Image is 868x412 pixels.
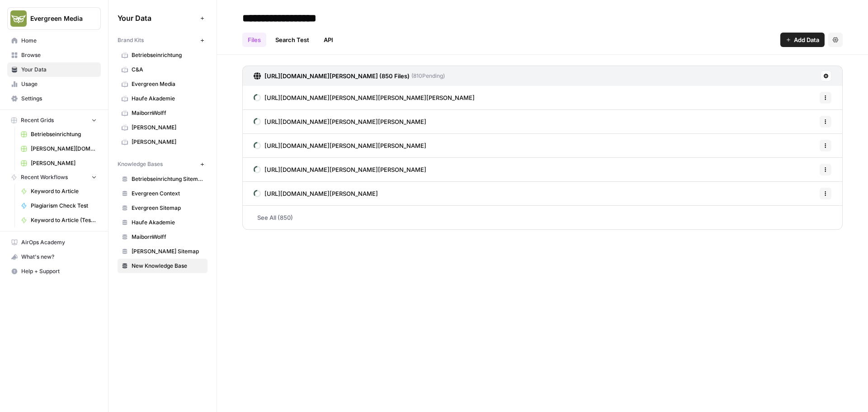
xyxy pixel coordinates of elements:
span: Betriebseinrichtung [132,51,203,59]
a: [PERSON_NAME] [17,156,101,170]
a: Files [242,33,266,47]
a: [URL][DOMAIN_NAME][PERSON_NAME] (850 Files)(810Pending) [254,66,445,86]
button: Recent Workflows [7,170,101,184]
button: Recent Grids [7,114,101,127]
span: Evergreen Media [30,14,85,23]
a: [URL][DOMAIN_NAME][PERSON_NAME][PERSON_NAME][PERSON_NAME] [254,86,475,109]
a: Betriebseinrichtung Sitemap [118,172,208,186]
span: Knowledge Bases [118,160,163,168]
a: Evergreen Sitemap [118,201,208,215]
span: [URL][DOMAIN_NAME][PERSON_NAME][PERSON_NAME] [264,117,426,126]
span: Settings [21,95,97,103]
span: [URL][DOMAIN_NAME][PERSON_NAME][PERSON_NAME] [264,165,426,174]
span: Keyword to Article [31,187,97,195]
button: What's new? [7,250,101,264]
a: MaibornWolff [118,230,208,244]
a: [PERSON_NAME] [118,135,208,149]
a: Settings [7,91,101,106]
a: New Knowledge Base [118,259,208,273]
span: [URL][DOMAIN_NAME][PERSON_NAME] [264,189,378,198]
a: [PERSON_NAME] Sitemap [118,244,208,259]
span: MaibornWolff [132,233,203,241]
span: Evergreen Media [132,80,203,88]
span: Recent Grids [21,116,54,124]
span: AirOps Academy [21,238,97,246]
span: [PERSON_NAME] [31,159,97,167]
span: Haufe Akademie [132,218,203,227]
span: MaibornWolff [132,109,203,117]
a: Keyword to Article [17,184,101,199]
a: MaibornWolff [118,106,208,120]
a: [PERSON_NAME] [118,120,208,135]
a: Haufe Akademie [118,215,208,230]
a: [PERSON_NAME][DOMAIN_NAME] - Ratgeber [17,142,101,156]
span: Browse [21,51,97,59]
img: Evergreen Media Logo [10,10,27,27]
h3: [URL][DOMAIN_NAME][PERSON_NAME] (850 Files) [264,71,410,81]
a: C&A [118,62,208,77]
span: Add Data [794,35,819,44]
span: [PERSON_NAME] Sitemap [132,247,203,256]
a: Keyword to Article (Testversion Silja) [17,213,101,227]
a: Betriebseinrichtung [17,127,101,142]
span: Plagiarism Check Test [31,202,97,210]
a: Browse [7,48,101,62]
a: AirOps Academy [7,235,101,250]
span: Home [21,37,97,45]
button: Add Data [780,33,825,47]
a: [URL][DOMAIN_NAME][PERSON_NAME][PERSON_NAME] [254,134,426,157]
span: Your Data [118,13,197,24]
span: C&A [132,66,203,74]
span: Usage [21,80,97,88]
a: [URL][DOMAIN_NAME][PERSON_NAME][PERSON_NAME] [254,110,426,133]
a: [URL][DOMAIN_NAME][PERSON_NAME] [254,182,378,205]
a: Plagiarism Check Test [17,199,101,213]
a: [URL][DOMAIN_NAME][PERSON_NAME][PERSON_NAME] [254,158,426,181]
span: Evergreen Sitemap [132,204,203,212]
span: Haufe Akademie [132,95,203,103]
a: Evergreen Media [118,77,208,91]
button: Workspace: Evergreen Media [7,7,101,30]
span: Betriebseinrichtung Sitemap [132,175,203,183]
span: Help + Support [21,267,97,275]
span: [PERSON_NAME][DOMAIN_NAME] - Ratgeber [31,145,97,153]
a: Betriebseinrichtung [118,48,208,62]
span: Your Data [21,66,97,74]
span: Evergreen Context [132,189,203,198]
span: ( 810 Pending) [410,72,445,80]
a: Search Test [270,33,315,47]
a: See All (850) [242,206,843,229]
button: Help + Support [7,264,101,279]
span: [URL][DOMAIN_NAME][PERSON_NAME][PERSON_NAME][PERSON_NAME] [264,93,475,102]
span: [URL][DOMAIN_NAME][PERSON_NAME][PERSON_NAME] [264,141,426,150]
span: Brand Kits [118,36,144,44]
div: What's new? [8,250,100,264]
span: Betriebseinrichtung [31,130,97,138]
a: Usage [7,77,101,91]
span: [PERSON_NAME] [132,138,203,146]
span: New Knowledge Base [132,262,203,270]
a: Evergreen Context [118,186,208,201]
a: Haufe Akademie [118,91,208,106]
a: Home [7,33,101,48]
span: Keyword to Article (Testversion Silja) [31,216,97,224]
span: Recent Workflows [21,173,68,181]
a: Your Data [7,62,101,77]
span: [PERSON_NAME] [132,123,203,132]
a: API [318,33,339,47]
